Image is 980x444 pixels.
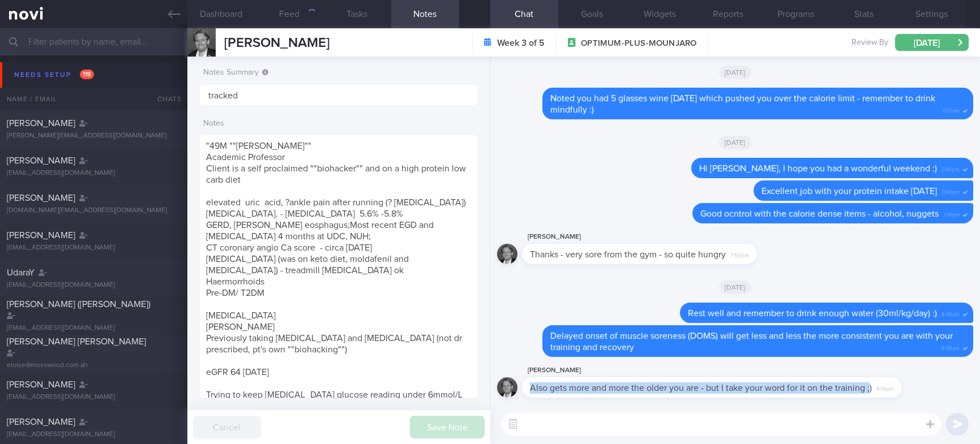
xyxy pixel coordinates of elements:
[497,37,545,49] strong: Week 3 of 5
[550,94,935,114] span: Noted you had 5 glasses wine [DATE] which pushed you over the calorie limit - remember to drink m...
[530,250,726,259] span: Thanks - very sore from the gym - so quite hungry
[688,309,937,318] span: Rest well and remember to drink enough water (30ml/kg/day) :)
[7,193,75,202] span: [PERSON_NAME]
[7,300,151,309] span: [PERSON_NAME] ([PERSON_NAME])
[224,36,329,50] span: [PERSON_NAME]
[895,34,969,51] button: [DATE]
[7,132,181,140] div: [PERSON_NAME][EMAIL_ADDRESS][DOMAIN_NAME]
[942,342,960,352] span: 8:48am
[142,88,187,110] div: Chats
[7,430,181,439] div: [EMAIL_ADDRESS][DOMAIN_NAME]
[7,417,75,426] span: [PERSON_NAME]
[7,156,75,165] span: [PERSON_NAME]
[7,281,181,290] div: [EMAIL_ADDRESS][DOMAIN_NAME]
[7,231,75,240] span: [PERSON_NAME]
[7,361,181,370] div: eloise@mosswood.com.ah
[719,136,751,149] span: [DATE]
[7,337,146,346] span: [PERSON_NAME] [PERSON_NAME]
[530,383,872,393] span: Also gets more and more the older you are - but I take your word for it on the training ;)
[699,164,937,173] span: Hi [PERSON_NAME], I hope you had a wonderful weekend :)
[7,324,181,333] div: [EMAIL_ADDRESS][DOMAIN_NAME]
[761,187,937,196] span: Excellent job with your protein intake [DATE]
[719,281,751,294] span: [DATE]
[943,208,960,219] span: 3:41pm
[876,382,894,393] span: 8:19pm
[7,206,181,215] div: [DOMAIN_NAME][EMAIL_ADDRESS][DOMAIN_NAME]
[719,66,751,79] span: [DATE]
[7,119,75,128] span: [PERSON_NAME]
[7,393,181,402] div: [EMAIL_ADDRESS][DOMAIN_NAME]
[80,70,94,79] span: 119
[942,308,960,318] span: 8:48am
[522,364,936,377] div: [PERSON_NAME]
[203,68,474,78] label: Notes Summary
[581,38,696,49] span: OPTIMUM-PLUS-MOUNJARO
[550,331,953,352] span: Delayed onset of muscle soreness (DOMS) will get less and less the more consistent you are with y...
[522,230,791,244] div: [PERSON_NAME]
[942,186,960,196] span: 3:40pm
[730,249,749,260] span: 7:50pm
[700,209,939,218] span: Good ocntrol with the calorie dense items - alcohol, nuggets
[851,38,888,48] span: Review By
[7,380,75,389] span: [PERSON_NAME]
[7,169,181,178] div: [EMAIL_ADDRESS][DOMAIN_NAME]
[943,104,960,115] span: 11:12am
[203,119,474,129] label: Notes
[11,67,97,83] div: Needs setup
[7,268,35,277] span: UdaraY
[7,244,181,252] div: [EMAIL_ADDRESS][DOMAIN_NAME]
[942,163,960,174] span: 3:40pm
